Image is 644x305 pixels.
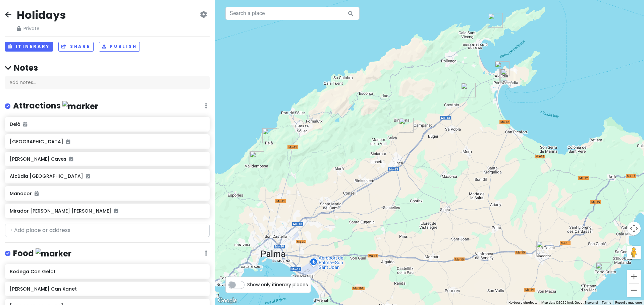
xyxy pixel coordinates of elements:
[262,128,277,143] div: Deià
[86,174,90,178] i: Added to itinerary
[541,301,598,304] span: Map data ©2025 Inst. Geogr. Nacional
[250,151,264,166] div: Valldemossa
[247,281,308,288] span: Show only itinerary places
[10,173,205,179] h6: Alcúdia [GEOGRAPHIC_DATA]
[99,42,140,52] button: Publish
[62,101,98,111] img: marker
[17,8,66,22] h2: Holidays
[627,284,641,297] button: Zoom out
[35,191,39,196] i: Added to itinerary
[536,241,551,256] div: Manacor
[114,209,118,213] i: Added to itinerary
[17,25,66,32] span: Private
[499,68,514,83] div: BLUESEA Piscis Adults Only
[627,246,641,259] button: Drag Pegman onto the map to open Street View
[216,296,238,305] img: Google
[23,122,27,127] i: Added to itinerary
[10,190,205,197] h6: Manacor
[461,83,476,97] div: PECAT
[602,301,611,304] a: Terms
[5,76,210,90] div: Add notes...
[10,208,205,214] h6: Mirador [PERSON_NAME] [PERSON_NAME]
[66,139,70,144] i: Added to itinerary
[13,248,71,259] h4: Food
[5,63,210,73] h4: Notes
[5,42,53,52] button: Itinerary
[10,121,205,127] h6: Deià
[58,42,93,52] button: Share
[10,139,205,145] h6: [GEOGRAPHIC_DATA]
[36,248,71,259] img: marker
[596,262,610,277] div: Drach Caves
[615,301,642,304] a: Report a map error
[627,222,641,235] button: Map camera controls
[399,118,414,133] div: Bodega Can Gelat
[500,69,515,83] div: Puerto de Mar
[10,156,205,162] h6: [PERSON_NAME] Caves
[216,296,238,305] a: Open this area in Google Maps (opens a new window)
[69,157,73,161] i: Added to itinerary
[10,269,205,275] h6: Bodega Can Gelat
[5,224,210,237] input: + Add place or address
[225,7,360,20] input: Search a place
[13,100,98,111] h4: Attractions
[495,61,509,76] div: Alcúdia Old Town
[508,300,537,305] button: Keyboard shortcuts
[627,270,641,283] button: Zoom in
[488,13,503,28] div: Mirador de Es Colomer
[10,286,205,292] h6: [PERSON_NAME] Can Xanet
